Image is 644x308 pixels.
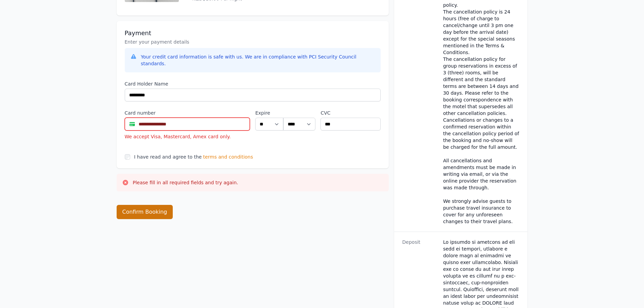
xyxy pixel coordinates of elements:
span: terms and conditions [203,153,253,160]
div: We accept Visa, Mastercard, Amex card only. [125,133,250,140]
h3: Payment [125,29,381,37]
p: Please fill in all required fields and try again. [133,179,238,186]
label: Card Holder Name [125,80,381,87]
label: . [283,110,315,116]
p: Enter your payment details [125,39,381,45]
label: Expire [255,110,283,116]
label: CVC [320,110,380,116]
label: I have read and agree to the [134,154,202,160]
label: Card number [125,110,250,116]
div: Your credit card information is safe with us. We are in compliance with PCI Security Council stan... [141,53,375,67]
button: Confirm Booking [117,205,173,219]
